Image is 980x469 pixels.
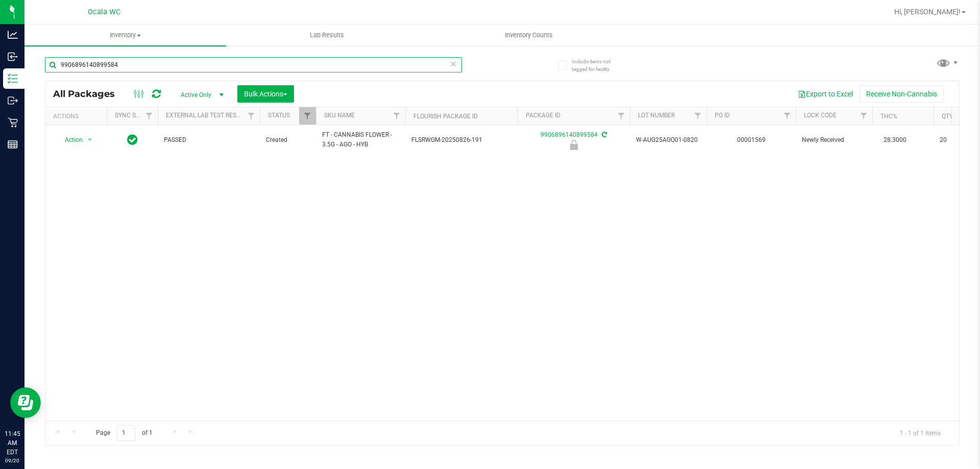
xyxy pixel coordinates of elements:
a: THC% [880,113,897,120]
div: Newly Received [516,140,631,150]
span: 20 [940,135,978,145]
span: Inventory [24,31,226,40]
span: select [84,133,96,147]
a: Filter [613,107,630,125]
a: Inventory Counts [428,24,629,46]
p: 11:45 AM EDT [5,429,20,457]
a: Filter [388,107,405,125]
a: Filter [855,107,872,125]
input: Search Package ID, Item Name, SKU, Lot or Part Number... [45,57,462,72]
a: Flourish Package ID [413,113,478,120]
a: 9906896140899584 [541,131,598,138]
a: Package ID [526,112,560,119]
span: Lab Results [296,31,358,40]
a: Lot Number [638,112,675,119]
a: Filter [690,107,706,125]
inline-svg: Inbound [8,52,18,62]
span: 1 - 1 of 1 items [892,425,949,440]
a: PO ID [715,112,730,119]
div: Actions [53,113,103,120]
span: Action [56,133,83,147]
a: Lab Results [226,24,428,46]
input: 1 [117,425,135,441]
a: Filter [779,107,796,125]
button: Export to Excel [791,85,860,103]
a: External Lab Test Result [166,112,246,119]
span: W-AUG25AGO01-0820 [636,135,700,145]
span: Clear [450,57,457,70]
button: Bulk Actions [237,85,294,103]
a: SKU Name [324,112,355,119]
inline-svg: Analytics [8,30,18,40]
span: Sync from Compliance System [600,131,607,138]
span: 28.3000 [878,133,912,147]
inline-svg: Reports [8,139,18,150]
span: PASSED [164,135,254,145]
iframe: Resource center [10,387,41,418]
span: Include items not tagged for facility [572,58,623,73]
span: Bulk Actions [244,90,287,98]
a: Filter [243,107,260,125]
inline-svg: Outbound [8,95,18,106]
a: Inventory [24,24,226,46]
a: Filter [141,107,158,125]
p: 09/20 [5,457,20,464]
button: Receive Non-Cannabis [860,85,944,103]
inline-svg: Inventory [8,73,18,84]
span: Ocala WC [88,8,120,16]
a: Lock Code [804,112,837,119]
a: Status [268,112,290,119]
a: 00001569 [737,136,766,143]
span: Hi, [PERSON_NAME]! [894,8,961,16]
span: All Packages [53,88,125,100]
a: Qty [942,113,953,120]
span: Newly Received [802,135,866,145]
a: Sync Status [115,112,154,119]
span: In Sync [127,133,138,147]
inline-svg: Retail [8,117,18,128]
span: Page of 1 [87,425,161,441]
span: Inventory Counts [491,31,567,40]
span: FT - CANNABIS FLOWER - 3.5G - AGO - HYB [322,130,399,150]
span: FLSRWGM-20250826-191 [411,135,511,145]
a: Filter [299,107,316,125]
span: Created [266,135,310,145]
